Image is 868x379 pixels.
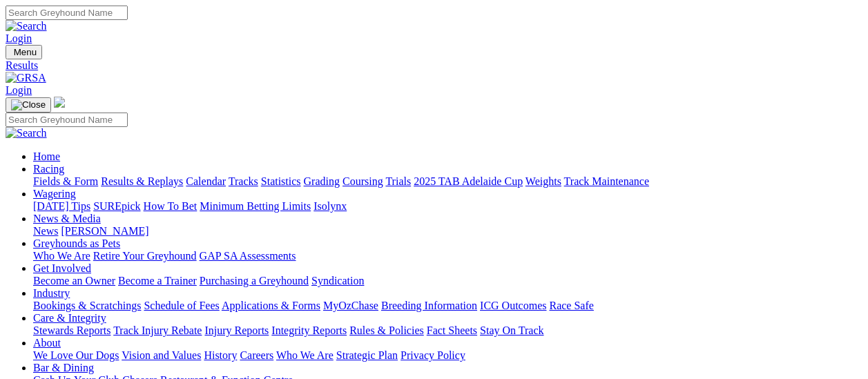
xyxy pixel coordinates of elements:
[480,324,543,336] a: Stay On Track
[304,175,340,187] a: Grading
[229,175,258,187] a: Tracks
[525,175,561,187] a: Weights
[33,300,141,311] a: Bookings & Scratchings
[14,47,37,57] span: Menu
[101,175,183,187] a: Results & Replays
[381,300,477,311] a: Breeding Information
[6,20,47,32] img: Search
[144,200,197,212] a: How To Bet
[33,349,119,361] a: We Love Our Dogs
[33,188,76,200] a: Wagering
[33,287,70,299] a: Industry
[122,349,201,361] a: Vision and Values
[6,32,32,44] a: Login
[33,175,98,187] a: Fields & Form
[54,97,65,108] img: logo-grsa-white.png
[200,200,311,212] a: Minimum Betting Limits
[61,225,148,237] a: [PERSON_NAME]
[33,200,862,213] div: Wagering
[33,213,101,224] a: News & Media
[427,324,477,336] a: Fact Sheets
[93,250,197,262] a: Retire Your Greyhound
[93,200,140,212] a: SUREpick
[33,175,862,188] div: Racing
[385,175,411,187] a: Trials
[6,97,51,113] button: Toggle navigation
[144,300,219,311] a: Schedule of Fees
[343,175,383,187] a: Coursing
[33,250,862,262] div: Greyhounds as Pets
[349,324,424,336] a: Rules & Policies
[33,275,862,287] div: Get Involved
[6,59,862,72] a: Results
[200,250,296,262] a: GAP SA Assessments
[33,225,862,237] div: News & Media
[311,275,364,286] a: Syndication
[6,6,128,20] input: Search
[200,275,309,286] a: Purchasing a Greyhound
[33,250,90,262] a: Who We Are
[6,45,42,59] button: Toggle navigation
[33,200,90,212] a: [DATE] Tips
[414,175,523,187] a: 2025 TAB Adelaide Cup
[6,72,46,84] img: GRSA
[276,349,334,361] a: Who We Are
[6,84,32,96] a: Login
[186,175,226,187] a: Calendar
[204,324,269,336] a: Injury Reports
[314,200,347,212] a: Isolynx
[222,300,320,311] a: Applications & Forms
[33,237,120,249] a: Greyhounds as Pets
[33,324,862,337] div: Care & Integrity
[118,275,197,286] a: Become a Trainer
[549,300,593,311] a: Race Safe
[336,349,398,361] a: Strategic Plan
[33,312,106,324] a: Care & Integrity
[33,324,110,336] a: Stewards Reports
[323,300,378,311] a: MyOzChase
[11,99,46,110] img: Close
[33,349,862,362] div: About
[33,163,64,175] a: Racing
[401,349,465,361] a: Privacy Policy
[480,300,546,311] a: ICG Outcomes
[240,349,273,361] a: Careers
[33,337,61,349] a: About
[33,262,91,274] a: Get Involved
[113,324,202,336] a: Track Injury Rebate
[33,225,58,237] a: News
[6,113,128,127] input: Search
[204,349,237,361] a: History
[33,362,94,373] a: Bar & Dining
[33,300,862,312] div: Industry
[564,175,649,187] a: Track Maintenance
[33,150,60,162] a: Home
[261,175,301,187] a: Statistics
[271,324,347,336] a: Integrity Reports
[33,275,115,286] a: Become an Owner
[6,127,47,139] img: Search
